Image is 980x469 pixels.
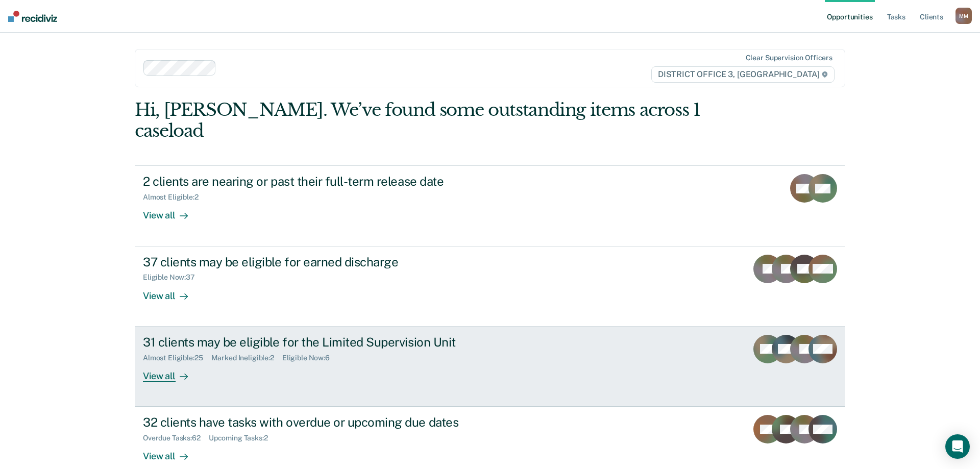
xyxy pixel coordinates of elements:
[143,273,203,282] div: Eligible Now : 37
[955,8,972,24] button: MM
[746,54,832,62] div: Clear supervision officers
[135,165,845,246] a: 2 clients are nearing or past their full-term release dateAlmost Eligible:2View all
[282,354,338,362] div: Eligible Now : 6
[143,335,501,350] div: 31 clients may be eligible for the Limited Supervision Unit
[143,442,200,462] div: View all
[143,202,200,221] div: View all
[143,354,211,362] div: Almost Eligible : 25
[8,11,57,22] img: Recidiviz
[955,8,972,24] div: M M
[651,66,835,83] span: DISTRICT OFFICE 3, [GEOGRAPHIC_DATA]
[143,415,501,430] div: 32 clients have tasks with overdue or upcoming due dates
[143,193,207,202] div: Almost Eligible : 2
[143,282,200,302] div: View all
[211,354,282,362] div: Marked Ineligible : 2
[135,100,703,141] div: Hi, [PERSON_NAME]. We’ve found some outstanding items across 1 caseload
[209,434,276,442] div: Upcoming Tasks : 2
[135,327,845,407] a: 31 clients may be eligible for the Limited Supervision UnitAlmost Eligible:25Marked Ineligible:2E...
[143,434,209,442] div: Overdue Tasks : 62
[135,246,845,327] a: 37 clients may be eligible for earned dischargeEligible Now:37View all
[945,434,970,459] div: Open Intercom Messenger
[143,362,200,382] div: View all
[143,255,501,269] div: 37 clients may be eligible for earned discharge
[143,174,501,189] div: 2 clients are nearing or past their full-term release date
